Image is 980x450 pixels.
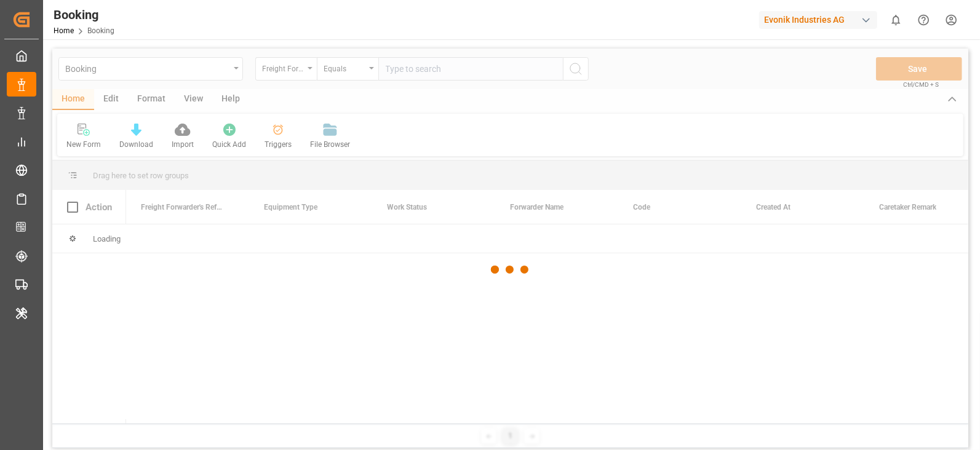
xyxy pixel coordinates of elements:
a: Home [54,26,74,35]
div: Evonik Industries AG [759,11,877,29]
div: Booking [54,6,114,24]
button: show 0 new notifications [882,6,910,34]
button: Help Center [910,6,938,34]
button: Evonik Industries AG [759,8,882,31]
